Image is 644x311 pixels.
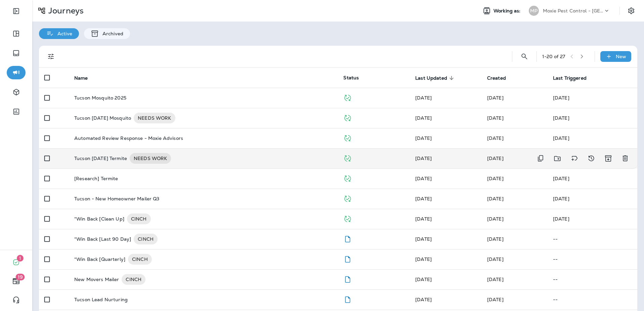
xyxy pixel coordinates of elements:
[415,176,432,182] span: Jason Munk
[487,75,506,81] span: Created
[415,135,432,141] span: Priscilla Valverde
[127,216,151,222] span: CINCH
[343,94,352,100] span: Published
[518,50,531,63] button: Search Journeys
[487,196,504,202] span: Jason Munk
[46,6,84,16] p: Journeys
[134,115,175,121] span: NEEDS WORK
[415,155,432,161] span: Jason Munk
[487,155,504,161] span: Jason Munk
[415,75,447,81] span: Last Updated
[548,189,637,209] td: [DATE]
[74,95,126,101] p: Tucson Mosquito 2025
[74,297,128,302] p: Tucson Lead Nurturing
[343,296,352,302] span: Draft
[553,236,632,242] p: --
[487,176,504,182] span: Jason Munk
[487,256,504,262] span: Jason Munk
[343,175,352,181] span: Published
[343,114,352,120] span: Published
[543,8,603,13] p: Moxie Pest Control - [GEOGRAPHIC_DATA]
[542,54,565,59] div: 1 - 20 of 27
[130,153,171,164] div: NEEDS WORK
[415,75,456,81] span: Last Updated
[74,75,97,81] span: Name
[553,257,632,262] p: --
[415,276,432,282] span: Jason Munk
[74,213,124,224] p: *Win Back [Clean Up]
[585,152,598,165] button: View Changelog
[415,95,432,101] span: Jason Munk
[343,256,352,262] span: Draft
[74,254,125,265] p: *Win Back [Quarterly]
[134,236,158,242] span: CINCH
[415,196,432,202] span: Jason Munk
[54,31,72,36] p: Active
[487,297,504,303] span: Jason Munk
[553,75,595,81] span: Last Triggered
[487,115,504,121] span: Jason Munk
[487,95,504,101] span: Jason Munk
[122,276,145,283] span: CINCH
[74,113,131,123] p: Tucson [DATE] Mosquito
[415,216,432,222] span: Shannon Davis
[487,75,515,81] span: Created
[17,255,24,262] span: 1
[415,297,432,303] span: Jason Munk
[487,236,504,242] span: Jason Munk
[415,256,432,262] span: Jason Munk
[568,152,581,165] button: Add tags
[74,274,119,285] p: New Movers Mailer
[44,50,58,63] button: Filters
[548,168,637,189] td: [DATE]
[534,152,547,165] button: Duplicate
[529,6,539,16] div: MP
[7,4,26,18] button: Expand Sidebar
[127,213,151,224] div: CINCH
[553,75,587,81] span: Last Triggered
[130,155,171,162] span: NEEDS WORK
[551,152,564,165] button: Move to folder
[618,152,632,165] button: Delete
[548,209,637,229] td: [DATE]
[7,274,26,288] button: 19
[548,128,637,148] td: [DATE]
[487,135,504,141] span: J-P Scoville
[74,234,131,244] p: *Win Back [Last 90 Day]
[74,196,159,201] p: Tucson - New Homeowner Mailer Q3
[99,31,123,36] p: Archived
[487,216,504,222] span: Shannon Davis
[122,274,145,285] div: CINCH
[74,135,183,141] p: Automated Review Response - Moxie Advisors
[128,254,152,265] div: CINCH
[134,113,175,123] div: NEEDS WORK
[128,256,152,263] span: CINCH
[415,236,432,242] span: Jason Munk
[343,276,352,282] span: Draft
[553,297,632,302] p: --
[74,75,88,81] span: Name
[16,274,25,280] span: 19
[343,235,352,241] span: Draft
[616,54,626,59] p: New
[343,195,352,201] span: Published
[134,234,158,244] div: CINCH
[343,155,352,161] span: Published
[74,153,127,164] p: Tucson [DATE] Termite
[74,176,118,181] p: [Research] Termite
[343,215,352,221] span: Published
[625,5,637,17] button: Settings
[343,134,352,141] span: Published
[7,256,26,269] button: 1
[548,108,637,128] td: [DATE]
[548,88,637,108] td: [DATE]
[601,152,615,165] button: Archive
[343,75,359,81] span: Status
[487,276,504,282] span: Jason Munk
[493,8,522,14] span: Working as:
[415,115,432,121] span: Shannon Davis
[553,277,632,282] p: --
